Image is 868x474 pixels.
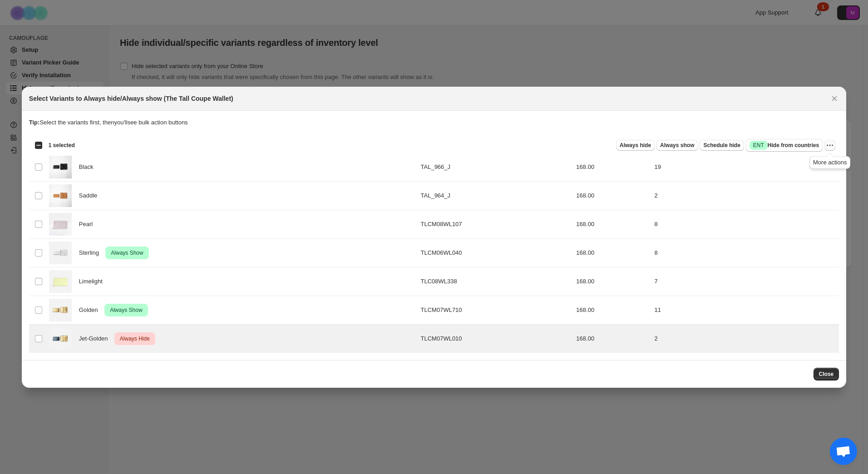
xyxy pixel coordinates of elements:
[79,306,103,315] span: Golden
[49,270,72,293] img: Tall_Coupe_Limelight_2.jpg
[49,242,72,264] img: Tall-Coupe-Sterling.jpg
[49,142,75,149] span: 1 selected
[652,153,839,181] td: 19
[616,140,655,151] button: Always hide
[573,296,651,324] td: 168.00
[418,324,574,353] td: TLCM07WL010
[620,142,651,149] span: Always hide
[418,181,574,210] td: TAL_964_J
[79,220,98,229] span: Pearl
[652,238,839,267] td: 8
[49,213,72,236] img: Tall_Coupe_Pearl_2.jpg
[118,333,152,344] span: Always Hide
[418,210,574,238] td: TLCM08WL107
[49,327,72,350] img: Tall_Coup_Golden_Jet_Contrast.jpg
[652,181,839,210] td: 2
[418,267,574,296] td: TLC08WL338
[656,140,698,151] button: Always show
[418,238,574,267] td: TLCM06WL040
[109,247,145,258] span: Always Show
[79,248,104,257] span: Sterling
[703,142,740,149] span: Schedule hide
[573,324,651,353] td: 168.00
[418,153,574,181] td: TAL_966_J
[573,153,651,181] td: 168.00
[418,296,574,324] td: TLCM07WL710
[573,210,651,238] td: 168.00
[49,184,72,207] img: hi_res-7-Minor_History_r2_01B_9349_f14e9108-d3f1-4de7-98f6-b65e9722b830.jpg
[79,163,99,172] span: Black
[29,118,839,127] p: Select the variants first, then you'll see bulk action buttons
[652,324,839,353] td: 2
[29,119,40,126] strong: Tip:
[753,142,764,149] span: ENT
[573,181,651,210] td: 168.00
[652,267,839,296] td: 7
[49,299,72,321] img: Tall_Coupe_Golden.jpg
[660,142,694,149] span: Always show
[814,368,839,380] button: Close
[700,140,744,151] button: Schedule hide
[652,296,839,324] td: 11
[573,238,651,267] td: 168.00
[79,334,113,343] span: Jet-Golden
[750,141,819,150] span: Hide from countries
[828,92,841,105] button: Close
[29,94,233,103] h2: Select Variants to Always hide/Always show (The Tall Coupe Wallet)
[830,438,857,465] a: Open chat
[819,370,834,378] span: Close
[746,139,823,152] button: SuccessENTHide from countries
[49,156,72,178] img: hi_res-5-Minor_History_r2_01B_9345.jpg
[824,140,835,151] button: More actions
[652,210,839,238] td: 8
[79,277,108,286] span: Limelight
[79,191,102,200] span: Saddle
[108,305,144,316] span: Always Show
[573,267,651,296] td: 168.00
